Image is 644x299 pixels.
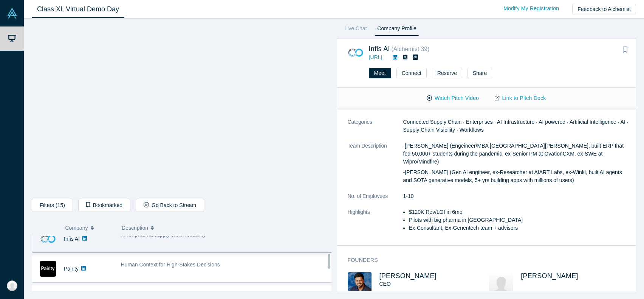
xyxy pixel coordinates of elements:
a: Modify My Registration [495,2,567,15]
a: Pairity [64,266,79,272]
img: Alchemist Vault Logo [7,8,17,19]
button: Filters (15) [32,199,73,212]
dt: Categories [348,118,403,142]
p: -[PERSON_NAME] (Engeineer/MBA [GEOGRAPHIC_DATA][PERSON_NAME], built ERP that fed 50,000+ students... [403,142,631,166]
button: Bookmarked [78,199,130,212]
iframe: Qumir Nano [32,25,331,193]
img: Sudipta Swarnaker's Profile Image [489,272,513,295]
button: Connect [396,68,427,78]
button: Feedback to Alchemist [572,4,636,14]
img: Infis AI's Logo [40,231,56,247]
a: [URL] [369,54,382,60]
button: Meet [369,68,391,78]
dt: Incorporated in [348,102,403,118]
dt: Team Description [348,142,403,192]
p: -[PERSON_NAME] (Gen AI engineer, ex-Researcher at AIART Labs, ex-Winkl, built AI agents and SOTA ... [403,168,631,184]
dt: Highlights [348,208,403,240]
img: Lynn Bernabei's Account [7,280,17,291]
button: Company [65,220,114,236]
a: Infis AI [369,45,390,53]
span: Company [65,220,88,236]
a: [PERSON_NAME] [379,272,437,280]
dd: 1-10 [403,192,631,200]
span: Human Context for High-Stakes Decisions [121,262,220,268]
li: Ex-Consultant, Ex-Genentech team + advisors [409,224,631,232]
a: Link to Pitch Deck [487,92,554,105]
button: Share [468,68,492,78]
h3: Founders [348,256,621,264]
button: Reserve [432,68,462,78]
img: Infis AI's Logo [348,45,364,61]
img: Prayas Tiwari's Profile Image [348,272,372,295]
a: Class XL Virtual Demo Day [32,0,124,18]
button: Watch Pitch Video [419,92,487,105]
li: $120K Rev/LOI in 6mo [409,208,631,216]
img: Pairity's Logo [40,261,56,277]
span: Connected Supply Chain · Enterprises · AI Infrastructure · AI powered · Artificial Intelligence ·... [403,119,629,133]
a: Infis AI [64,236,80,242]
dt: No. of Employees [348,192,403,208]
span: CEO [379,281,391,287]
a: Company Profile [375,24,419,36]
small: ( Alchemist 39 ) [392,46,430,52]
span: Description [122,220,148,236]
button: Go Back to Stream [136,199,204,212]
span: [PERSON_NAME] [521,272,578,280]
li: Pilots with big pharma in [GEOGRAPHIC_DATA] [409,216,631,224]
button: Description [122,220,326,236]
a: Live Chat [342,24,370,36]
button: Bookmark [620,45,630,55]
